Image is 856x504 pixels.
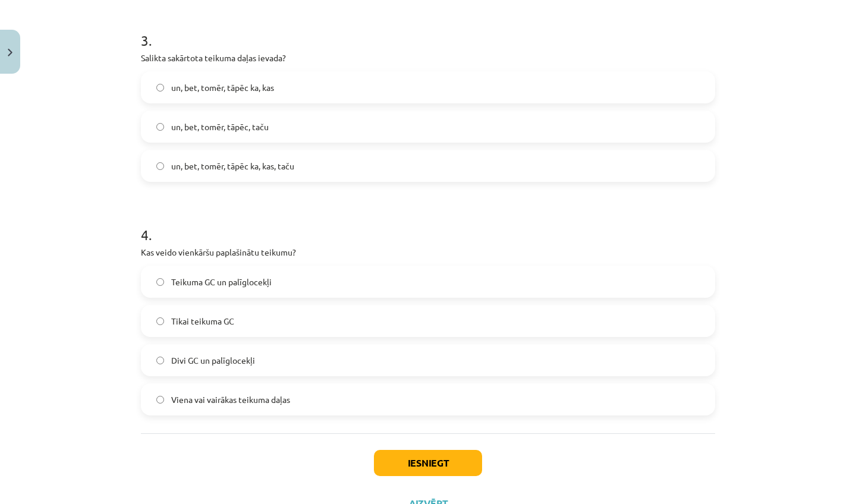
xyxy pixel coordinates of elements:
input: Tikai teikuma GC [156,317,164,325]
img: icon-close-lesson-0947bae3869378f0d4975bcd49f059093ad1ed9edebbc8119c70593378902aed.svg [8,49,12,56]
span: Viena vai vairākas teikuma daļas [171,393,290,406]
input: un, bet, tomēr, tāpēc, taču [156,123,164,131]
h1: 3 . [141,11,715,48]
input: Teikuma GC un palīglocekļi [156,278,164,286]
p: Kas veido vienkāršu paplašinātu teikumu? [141,246,715,259]
input: un, bet, tomēr, tāpēc ka, kas [156,84,164,92]
button: Iesniegt [374,450,482,476]
input: un, bet, tomēr, tāpēc ka, kas, taču [156,162,164,170]
input: Divi GC un palīglocekļi [156,357,164,364]
span: un, bet, tomēr, tāpēc ka, kas [171,81,274,94]
span: Teikuma GC un palīglocekļi [171,276,272,288]
input: Viena vai vairākas teikuma daļas [156,396,164,404]
span: un, bet, tomēr, tāpēc ka, kas, taču [171,160,294,172]
span: Tikai teikuma GC [171,315,234,327]
span: un, bet, tomēr, tāpēc, taču [171,121,269,133]
p: Salikta sakārtota teikuma daļas ievada? [141,52,715,64]
span: Divi GC un palīglocekļi [171,354,255,367]
h1: 4 . [141,206,715,242]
